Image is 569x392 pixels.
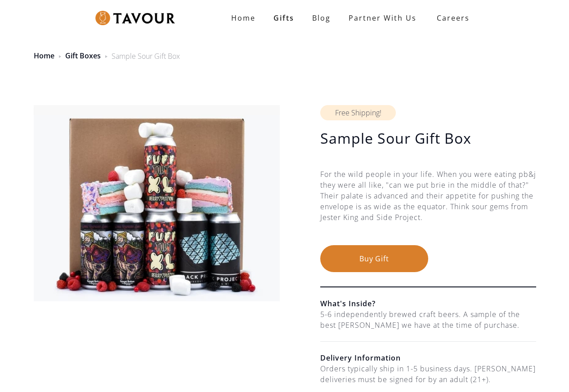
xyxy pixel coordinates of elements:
div: For the wild people in your life. When you were eating pb&j they were all like, "can we put brie ... [320,169,536,245]
a: Gift Boxes [65,51,101,61]
a: Blog [303,9,340,27]
strong: Home [231,13,255,23]
h1: Sample Sour Gift Box [320,129,536,147]
a: Home [222,9,264,27]
div: 5-6 independently brewed craft beers. A sample of the best [PERSON_NAME] we have at the time of p... [320,309,536,330]
a: Careers [426,5,476,31]
div: Sample Sour Gift Box [112,51,180,62]
strong: Careers [437,9,470,27]
h6: What's Inside? [320,298,536,309]
a: partner with us [340,9,426,27]
div: Orders typically ship in 1-5 business days. [PERSON_NAME] deliveries must be signed for by an adu... [320,363,536,385]
a: Home [34,51,54,61]
h6: Delivery Information [320,352,536,363]
div: Free Shipping! [320,105,396,120]
a: Gifts [264,9,303,27]
button: Buy Gift [320,245,428,272]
